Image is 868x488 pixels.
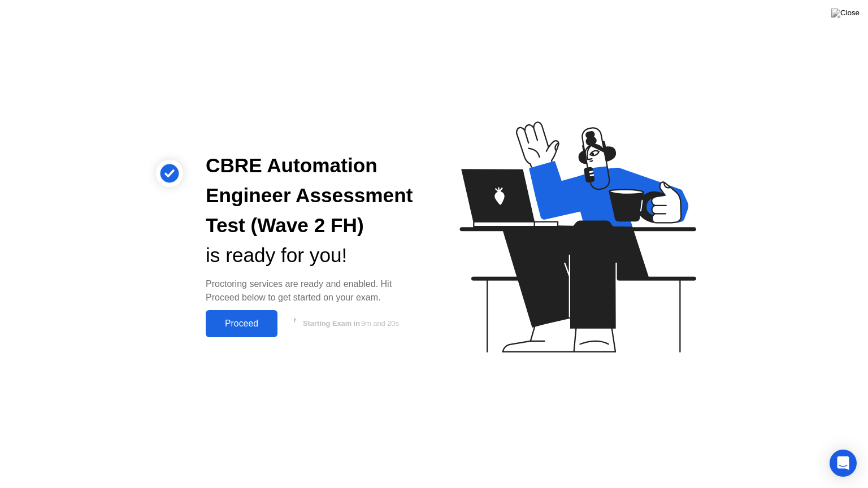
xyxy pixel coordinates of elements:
button: Starting Exam in9m and 20s [283,313,416,334]
div: Proctoring services are ready and enabled. Hit Proceed below to get started on your exam. [206,277,416,304]
img: Close [831,8,860,18]
button: Proceed [206,310,277,337]
div: CBRE Automation Engineer Assessment Test (Wave 2 FH) [206,151,416,240]
div: is ready for you! [206,241,416,271]
div: Open Intercom Messenger [830,450,857,477]
span: 9m and 20s [361,319,399,328]
div: Proceed [209,319,274,329]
